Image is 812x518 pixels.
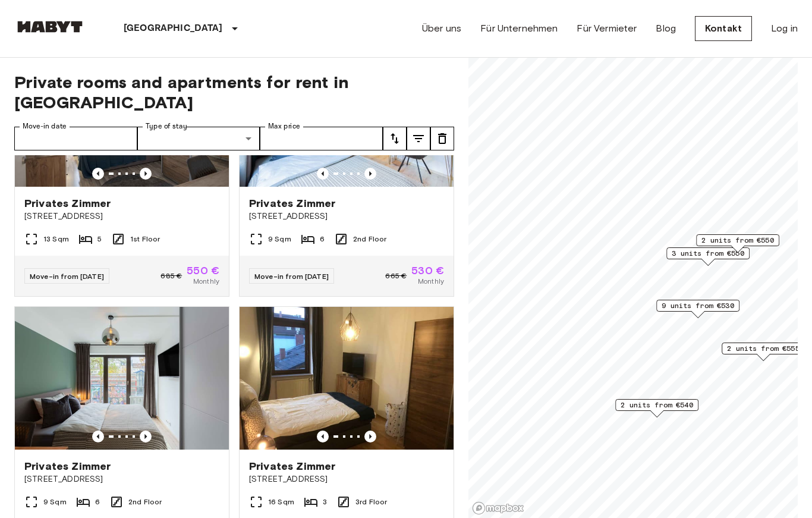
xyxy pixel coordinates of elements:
[407,127,430,150] button: tune
[240,307,454,450] img: Marketing picture of unit DE-04-033-001-01HF
[472,501,524,515] a: Mapbox logo
[672,248,744,259] span: 3 units from €550
[160,271,182,281] span: 685 €
[317,431,329,442] button: Previous image
[15,307,229,450] img: Marketing picture of unit DE-04-042-002-02HF
[128,497,162,507] span: 2nd Floor
[320,234,325,244] span: 6
[383,127,407,150] button: tune
[14,127,137,150] input: Choose date
[353,234,386,244] span: 2nd Floor
[249,196,335,211] span: Privates Zimmer
[577,21,637,36] a: Für Vermieter
[695,16,752,41] a: Kontakt
[771,21,798,36] a: Log in
[411,265,444,276] span: 530 €
[268,234,291,244] span: 9 Sqm
[14,72,454,112] span: Private rooms and apartments for rent in [GEOGRAPHIC_DATA]
[146,121,187,131] label: Type of stay
[430,127,454,150] button: tune
[422,21,461,36] a: Über uns
[722,343,805,361] div: Map marker
[268,121,300,131] label: Max price
[239,43,454,297] a: Marketing picture of unit DE-04-042-002-05HFPrevious imagePrevious imagePrivates Zimmer[STREET_AD...
[92,431,104,442] button: Previous image
[249,211,444,222] span: [STREET_ADDRESS]
[124,21,223,36] p: [GEOGRAPHIC_DATA]
[364,431,376,442] button: Previous image
[130,234,160,244] span: 1st Floor
[480,21,558,36] a: Für Unternehmen
[14,21,86,33] img: Habyt
[615,399,698,417] div: Map marker
[43,497,67,507] span: 9 Sqm
[701,235,774,246] span: 2 units from €550
[249,459,335,473] span: Privates Zimmer
[323,497,327,507] span: 3
[92,168,104,180] button: Previous image
[621,400,693,410] span: 2 units from €540
[187,265,219,276] span: 550 €
[268,497,294,507] span: 16 Sqm
[385,271,407,281] span: 665 €
[24,459,111,473] span: Privates Zimmer
[696,234,779,253] div: Map marker
[727,343,800,354] span: 2 units from €555
[666,247,750,266] div: Map marker
[24,196,111,211] span: Privates Zimmer
[140,168,152,180] button: Previous image
[656,21,676,36] a: Blog
[43,234,69,244] span: 13 Sqm
[95,497,100,507] span: 6
[249,473,444,485] span: [STREET_ADDRESS]
[140,431,152,442] button: Previous image
[418,276,444,287] span: Monthly
[30,272,104,281] span: Move-in from [DATE]
[355,497,387,507] span: 3rd Floor
[23,121,67,131] label: Move-in date
[24,211,219,222] span: [STREET_ADDRESS]
[254,272,329,281] span: Move-in from [DATE]
[97,234,102,244] span: 5
[14,43,229,297] a: Marketing picture of unit DE-04-042-001-03HFPrevious imagePrevious imagePrivates Zimmer[STREET_AD...
[317,168,329,180] button: Previous image
[662,300,734,311] span: 9 units from €530
[364,168,376,180] button: Previous image
[24,473,219,485] span: [STREET_ADDRESS]
[656,300,739,318] div: Map marker
[193,276,219,287] span: Monthly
